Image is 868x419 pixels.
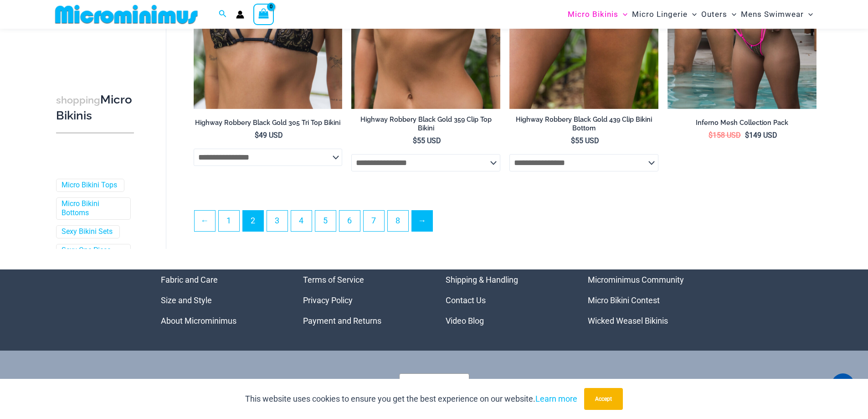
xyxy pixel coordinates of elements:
a: Shipping & Handling [446,275,518,285]
aside: Footer Widget 4 [588,269,708,331]
span: Menu Toggle [804,3,813,26]
span: $ [571,136,575,145]
nav: Menu [588,269,708,331]
a: ← [195,211,215,231]
a: Page 5 [315,211,336,231]
a: Micro LingerieMenu ToggleMenu Toggle [630,3,699,26]
a: Privacy Policy [303,295,353,305]
button: Accept [584,388,623,410]
bdi: 149 USD [745,131,777,140]
bdi: 55 USD [413,136,441,145]
a: Micro Bikini Bottoms [62,199,123,218]
nav: Menu [303,269,423,331]
a: View Shopping Cart, empty [253,4,274,25]
a: Wicked Weasel Bikinis [588,316,668,326]
nav: Menu [446,269,565,331]
span: $ [745,131,749,140]
img: MM SHOP LOGO FLAT [51,4,201,25]
a: Inferno Mesh Collection Pack [668,119,817,130]
a: Page 1 [219,211,239,231]
h2: Inferno Mesh Collection Pack [668,119,817,127]
a: Contact Us [446,295,486,305]
a: Micro BikinisMenu ToggleMenu Toggle [565,3,630,26]
a: Highway Robbery Black Gold 439 Clip Bikini Bottom [509,115,658,136]
bdi: 49 USD [255,131,283,140]
a: Page 8 [388,211,408,231]
a: Page 4 [291,211,312,231]
nav: Site Navigation [564,1,817,27]
a: Size and Style [161,295,212,305]
span: Menu Toggle [618,3,627,26]
a: Fabric and Care [161,275,218,285]
a: OutersMenu ToggleMenu Toggle [699,3,739,26]
span: $ [255,131,259,140]
a: Highway Robbery Black Gold 359 Clip Top Bikini [351,115,500,136]
a: → [412,211,432,231]
nav: Product Pagination [194,210,817,237]
a: Mens SwimwearMenu ToggleMenu Toggle [739,3,815,26]
span: $ [413,136,417,145]
aside: Footer Widget 1 [161,269,281,331]
a: Page 6 [339,211,360,231]
bdi: 55 USD [571,136,599,145]
span: Micro Bikinis [568,3,618,26]
span: Page 2 [243,211,263,231]
a: Learn more [535,394,577,403]
a: Micro Bikini Contest [588,295,660,305]
p: This website uses cookies to ensure you get the best experience on our website. [245,392,577,406]
a: Page 3 [267,211,288,231]
a: Payment and Returns [303,316,381,326]
a: About Microminimus [161,316,236,326]
a: Account icon link [236,10,244,19]
a: Microminimus Community [588,275,684,285]
a: Micro Bikini Tops [62,181,117,190]
h2: Highway Robbery Black Gold 305 Tri Top Bikini [194,119,343,127]
bdi: 158 USD [709,131,741,140]
aside: Footer Widget 2 [303,269,423,331]
a: Highway Robbery Black Gold 305 Tri Top Bikini [194,119,343,130]
aside: Footer Widget 3 [446,269,565,331]
span: Menu Toggle [688,3,697,26]
a: Sexy Bikini Sets [62,227,113,237]
a: Page 7 [364,211,384,231]
span: Micro Lingerie [632,3,688,26]
nav: Menu [161,269,281,331]
a: Terms of Service [303,275,364,285]
span: Outers [701,3,727,26]
h3: Micro Bikinis [56,92,134,124]
a: Sexy One Piece Monokinis [62,246,123,265]
span: shopping [56,94,100,106]
a: Video Blog [446,316,484,326]
h2: Highway Robbery Black Gold 359 Clip Top Bikini [351,115,500,132]
h2: Highway Robbery Black Gold 439 Clip Bikini Bottom [509,115,658,132]
span: $ [709,131,713,140]
span: Menu Toggle [727,3,736,26]
span: Mens Swimwear [741,3,804,26]
a: Search icon link [219,9,227,20]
